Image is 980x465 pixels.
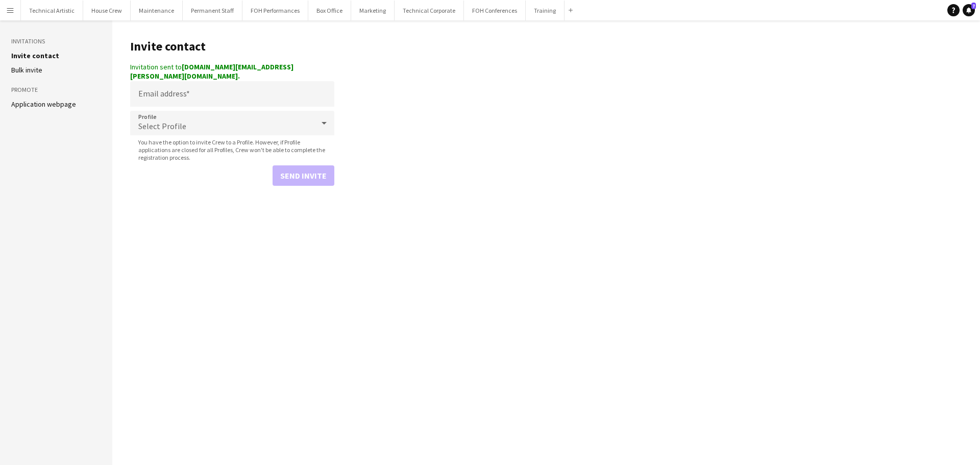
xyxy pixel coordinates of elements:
[83,1,131,20] button: House Crew
[130,138,334,161] span: You have the option to invite Crew to a Profile. However, if Profile applications are closed for ...
[11,37,101,46] h3: Invitations
[242,1,308,20] button: FOH Performances
[351,1,395,20] button: Marketing
[971,3,976,9] span: 7
[131,1,183,20] button: Maintenance
[130,62,293,81] strong: [DOMAIN_NAME][EMAIL_ADDRESS][PERSON_NAME][DOMAIN_NAME].
[11,51,59,60] a: Invite contact
[183,1,242,20] button: Permanent Staff
[11,85,101,94] h3: Promote
[130,39,334,54] h1: Invite contact
[138,121,186,131] span: Select Profile
[395,1,464,20] button: Technical Corporate
[130,62,334,81] div: Invitation sent to
[11,100,76,109] a: Application webpage
[308,1,351,20] button: Box Office
[464,1,526,20] button: FOH Conferences
[963,4,975,16] a: 7
[526,1,565,20] button: Training
[21,1,83,20] button: Technical Artistic
[11,65,42,75] a: Bulk invite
